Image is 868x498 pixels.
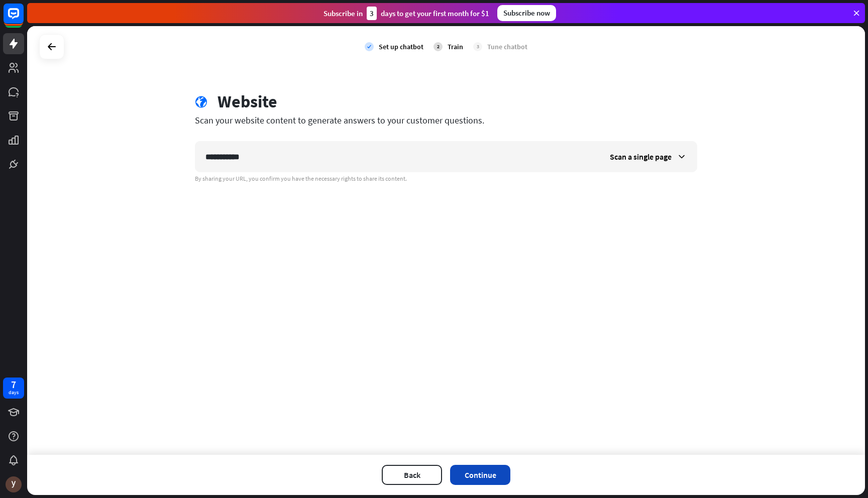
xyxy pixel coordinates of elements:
[195,114,697,126] div: Scan your website content to generate answers to your customer questions.
[382,465,442,485] button: Back
[497,5,556,21] div: Subscribe now
[367,7,377,20] div: 3
[323,7,489,20] div: Subscribe in days to get your first month for $1
[450,465,510,485] button: Continue
[195,96,207,108] i: globe
[448,42,463,51] div: Train
[379,42,423,51] div: Set up chatbot
[11,380,16,389] div: 7
[8,4,38,34] button: Open LiveChat chat widget
[433,42,443,51] div: 2
[218,91,277,112] div: Website
[473,42,482,51] div: 3
[9,389,19,396] div: days
[195,175,697,183] div: By sharing your URL, you confirm you have the necessary rights to share its content.
[487,42,527,51] div: Tune chatbot
[365,42,374,51] i: check
[3,378,24,399] a: 7 days
[610,152,672,162] span: Scan a single page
